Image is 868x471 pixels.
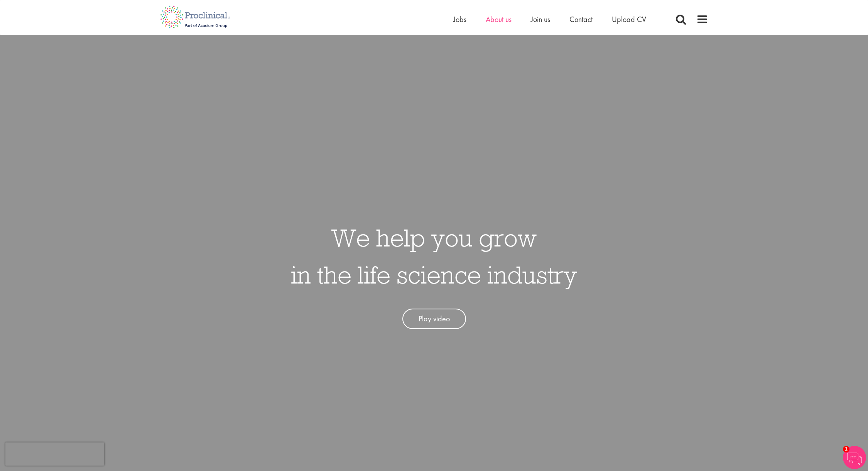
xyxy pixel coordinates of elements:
[569,14,593,24] a: Contact
[453,14,466,24] a: Jobs
[291,219,577,293] h1: We help you grow in the life science industry
[486,14,512,24] a: About us
[843,446,849,452] span: 1
[531,14,550,24] a: Join us
[843,446,866,469] img: Chatbot
[402,309,466,329] a: Play video
[612,14,646,24] a: Upload CV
